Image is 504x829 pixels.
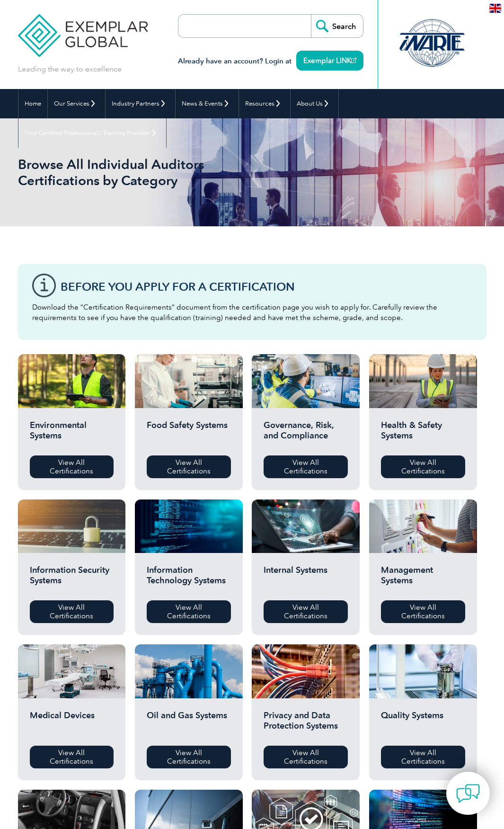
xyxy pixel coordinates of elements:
[264,746,348,768] a: View All Certifications
[264,565,348,593] h2: Internal Systems
[178,55,363,67] h3: Already have an account? Login at
[147,420,231,448] h2: Food Safety Systems
[381,455,465,478] a: View All Certifications
[456,782,480,805] img: contact-chat.png
[351,58,356,63] img: open_square.png
[147,600,231,623] a: View All Certifications
[311,15,363,37] input: Search
[18,64,122,74] p: Leading the way to excellence
[18,118,166,148] a: Find Certified Professional / Training Provider
[176,89,239,118] a: News & Events
[61,281,472,293] h3: Before You Apply For a Certification
[30,420,114,448] h2: Environmental Systems
[264,455,348,478] a: View All Certifications
[32,302,472,323] p: Download the “Certification Requirements” document from the certification page you wish to apply ...
[239,89,290,118] a: Resources
[264,710,348,739] h2: Privacy and Data Protection Systems
[381,710,465,739] h2: Quality Systems
[147,455,231,478] a: View All Certifications
[264,420,348,448] h2: Governance, Risk, and Compliance
[18,89,47,118] a: Home
[381,420,465,448] h2: Health & Safety Systems
[296,51,363,71] a: Exemplar LINK
[381,746,465,768] a: View All Certifications
[381,565,465,593] h2: Management Systems
[18,156,276,188] h1: Browse All Individual Auditors Certifications by Category
[30,565,114,593] h2: Information Security Systems
[30,746,114,768] a: View All Certifications
[264,600,348,623] a: View All Certifications
[147,710,231,739] h2: Oil and Gas Systems
[106,89,175,118] a: Industry Partners
[381,600,465,623] a: View All Certifications
[30,455,114,478] a: View All Certifications
[30,710,114,739] h2: Medical Devices
[30,600,114,623] a: View All Certifications
[489,4,501,13] img: en
[147,565,231,593] h2: Information Technology Systems
[291,89,338,118] a: About Us
[147,746,231,768] a: View All Certifications
[48,89,105,118] a: Our Services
